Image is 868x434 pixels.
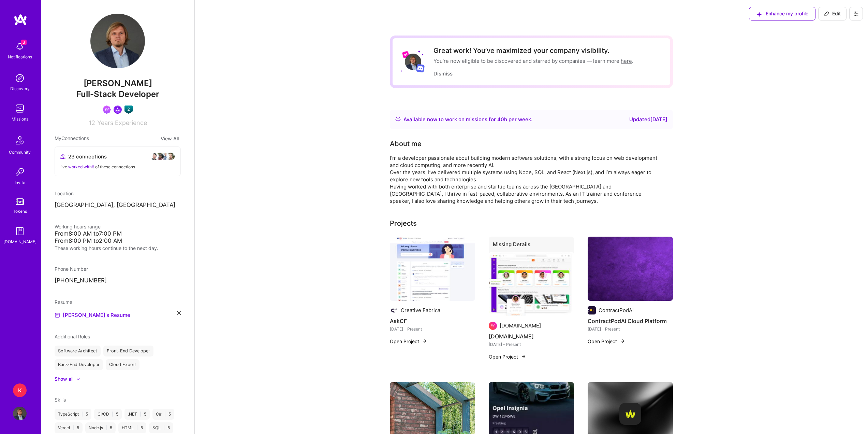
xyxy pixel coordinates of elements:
[13,208,27,215] div: Tokens
[161,152,170,160] img: avatar
[152,409,174,420] div: C# 5
[749,7,815,20] button: Enhance my profile
[13,407,27,420] img: User Avatar
[97,119,147,126] span: Years Experience
[164,411,166,417] span: |
[395,116,401,122] img: Availability
[76,89,159,99] span: Full-Stack Developer
[124,409,150,420] div: .NET 5
[588,325,673,333] div: [DATE] - Present
[497,116,504,123] span: 40
[521,354,526,359] img: arrow-right
[13,71,27,85] img: discovery
[489,252,574,316] img: A.Team
[55,376,73,382] div: Show all
[55,237,181,244] div: From 8:00 PM to 2:00 AM
[55,190,181,197] div: Location
[55,201,181,209] p: [GEOGRAPHIC_DATA], [GEOGRAPHIC_DATA]
[500,322,541,329] div: [DOMAIN_NAME]
[12,115,28,123] div: Missions
[818,7,847,20] button: Edit
[599,307,634,314] div: ContractPodAi
[90,14,145,68] img: User Avatar
[489,322,497,330] img: Company logo
[12,132,28,149] img: Community
[10,85,30,92] div: Discovery
[89,119,95,126] span: 12
[14,14,27,26] img: logo
[103,106,111,114] img: Been on Mission
[118,422,146,433] div: HTML 5
[416,64,425,72] img: Discord logo
[588,237,673,301] img: ContractPodAi Cloud Platform
[13,383,27,397] div: K
[489,332,574,341] h4: [DOMAIN_NAME]
[756,11,762,17] i: icon SuggestedTeams
[390,306,398,314] img: Company logo
[55,299,72,305] span: Resume
[3,238,36,245] div: [DOMAIN_NAME]
[15,179,25,186] div: Invite
[73,425,74,431] span: |
[824,10,841,17] span: Edit
[8,53,32,60] div: Notifications
[9,149,31,156] div: Community
[150,152,159,160] img: avatar
[588,338,625,345] button: Open Project
[390,237,475,301] img: AskCF
[55,277,181,285] p: [PHONE_NUMBER]
[82,411,83,417] span: |
[16,198,24,205] img: tokens
[401,307,440,314] div: Creative Fabrica
[68,164,94,169] span: worked with 6
[405,54,421,70] img: User Avatar
[55,409,91,420] div: TypeScript 5
[60,163,175,170] div: I've of these connections
[619,403,641,425] img: Company logo
[433,46,633,55] div: Great work! You’ve maximized your company visibility.
[55,146,181,176] button: 23 connectionsavataravataravataravatarI've worked with6 of these connections
[489,237,574,255] div: Missing Details
[489,353,526,360] button: Open Project
[140,411,141,417] span: |
[55,311,130,319] a: [PERSON_NAME]'s Resume
[11,383,28,397] a: K
[403,115,532,124] div: Available now to work on missions for h per week .
[55,78,181,88] span: [PERSON_NAME]
[55,230,181,237] div: From 8:00 AM to 7:00 PM
[163,425,165,431] span: |
[106,359,139,370] div: Cloud Expert
[149,422,173,433] div: SQL 5
[13,40,27,53] img: bell
[588,317,673,325] h4: ContractPodAi Cloud Platform
[756,10,808,17] span: Enhance my profile
[390,325,475,333] div: [DATE] - Present
[433,57,633,65] div: You’re now eligible to be discovered and starred by companies — learn more .
[114,106,122,114] img: Community leader
[433,70,453,77] button: Dismiss
[422,338,427,344] img: arrow-right
[390,317,475,325] h4: AskCF
[167,152,175,160] img: avatar
[390,139,422,149] div: About me
[103,346,153,356] div: Front-End Developer
[55,135,89,142] span: My Connections
[55,244,181,252] div: These working hours continue to the next day.
[621,58,632,64] a: here
[11,407,28,420] a: User Avatar
[390,338,427,345] button: Open Project
[55,266,88,272] span: Phone Number
[55,422,83,433] div: Vercel 5
[106,425,107,431] span: |
[55,397,66,403] span: Skills
[402,51,409,58] img: Lyft logo
[55,224,101,229] span: Working hours range
[85,422,116,433] div: Node.js 5
[629,115,667,124] div: Updated [DATE]
[159,135,181,142] button: View All
[55,334,90,339] span: Additional Roles
[13,165,27,179] img: Invite
[21,40,27,45] span: 3
[94,409,122,420] div: CI/CD 5
[60,154,65,159] i: icon Collaborator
